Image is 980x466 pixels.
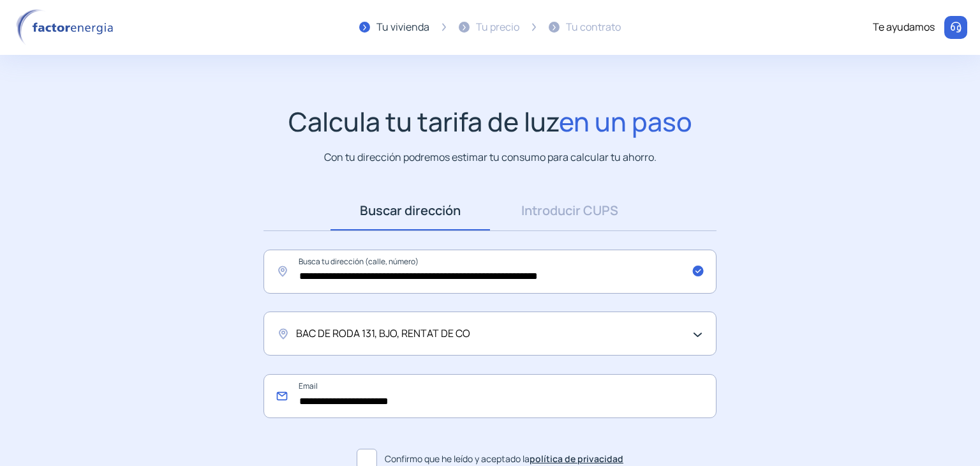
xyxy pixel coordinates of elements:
[288,106,692,137] h1: Calcula tu tarifa de luz
[566,19,621,36] div: Tu contrato
[296,326,470,342] span: BAC DE RODA 131, BJO, RENTAT DE CO
[530,453,623,465] a: política de privacidad
[949,21,962,34] img: llamar
[490,191,650,230] a: Introducir CUPS
[476,19,519,36] div: Tu precio
[559,103,692,139] span: en un paso
[385,452,623,466] span: Confirmo que he leído y aceptado la
[376,19,429,36] div: Tu vivienda
[324,149,657,165] p: Con tu dirección podremos estimar tu consumo para calcular tu ahorro.
[873,19,935,36] div: Te ayudamos
[13,9,121,46] img: logo factor
[330,191,490,230] a: Buscar dirección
